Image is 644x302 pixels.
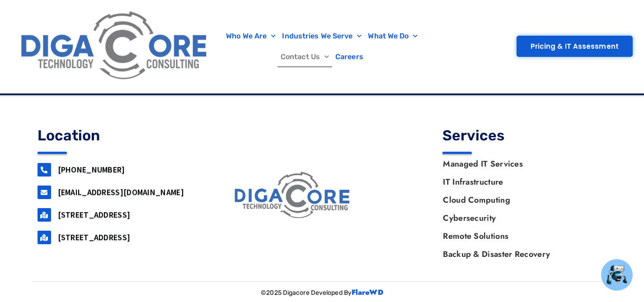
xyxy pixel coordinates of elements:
h4: Location [38,128,202,143]
h4: Services [442,128,607,143]
a: Remote Solutions [434,227,606,245]
nav: Menu [218,26,425,67]
a: support@digacore.com [38,186,51,199]
a: Who We Are [223,26,279,46]
a: IT Infrastructure [434,173,606,191]
img: Digacore Logo [16,5,214,88]
a: What We Do [365,26,421,46]
a: [STREET_ADDRESS] [58,209,131,220]
a: Backup & Disaster Recovery [434,245,606,263]
a: Industries We Serve [279,26,365,46]
span: Pricing & IT Assessment [531,43,619,50]
a: [PHONE_NUMBER] [58,164,125,175]
a: Cybersecurity [434,209,606,227]
p: ©2025 Digacore Developed By [33,286,611,300]
a: 160 airport road, Suite 201, Lakewood, NJ, 08701 [38,208,51,222]
a: 732-646-5725 [38,163,51,177]
a: [EMAIL_ADDRESS][DOMAIN_NAME] [58,187,184,197]
a: FlareWD [352,287,383,297]
a: Managed IT Services [434,155,606,173]
a: Cloud Computing [434,191,606,209]
a: 2917 Penn Forest Blvd, Roanoke, VA 24018 [38,231,51,244]
a: Pricing & IT Assessment [517,36,633,57]
img: digacore logo [231,168,355,223]
a: Careers [332,46,367,67]
a: [STREET_ADDRESS] [58,232,131,242]
a: Contact Us [277,46,332,67]
nav: Menu [434,155,606,263]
